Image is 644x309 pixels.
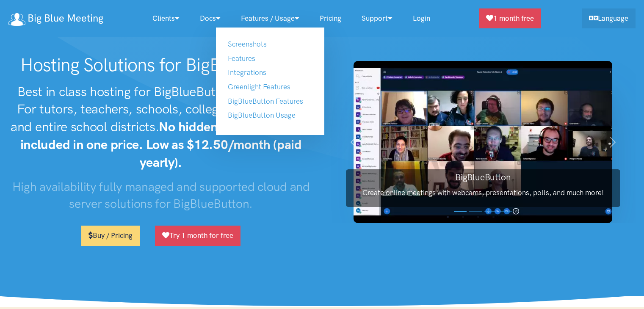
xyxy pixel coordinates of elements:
a: BigBlueButton Usage [228,111,296,119]
img: BigBlueButton screenshot [354,61,612,223]
a: Features / Usage [231,9,310,28]
strong: No hidden fees, everything included in one price. Low as $12.50/month (paid yearly). [20,119,312,170]
a: Docs [190,9,231,28]
a: Try 1 month for free [155,226,240,246]
h2: Best in class hosting for BigBlueButton . For tutors, teachers, schools, colleges, universities, ... [8,83,314,171]
a: Features [228,54,255,63]
h1: Hosting Solutions for BigBlueButton. [8,54,314,76]
a: BigBlueButton Features [228,97,303,105]
a: Buy / Pricing [81,226,140,246]
a: Integrations [228,68,266,77]
h3: BigBlueButton [346,171,620,183]
a: 1 month free [479,8,541,28]
a: Big Blue Meeting [8,9,103,28]
a: Login [403,9,440,28]
a: Screenshots [228,40,267,48]
a: Language [582,8,636,28]
h3: High availability fully managed and supported cloud and server solutions for BigBlueButton. [8,178,314,212]
p: Create online meetings with webcams, presentations, polls, and much more! [346,187,620,199]
a: Support [351,9,403,28]
a: Pricing [310,9,351,28]
a: Clients [142,9,190,28]
img: logo [8,13,25,26]
a: Greenlight Features [228,83,290,91]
